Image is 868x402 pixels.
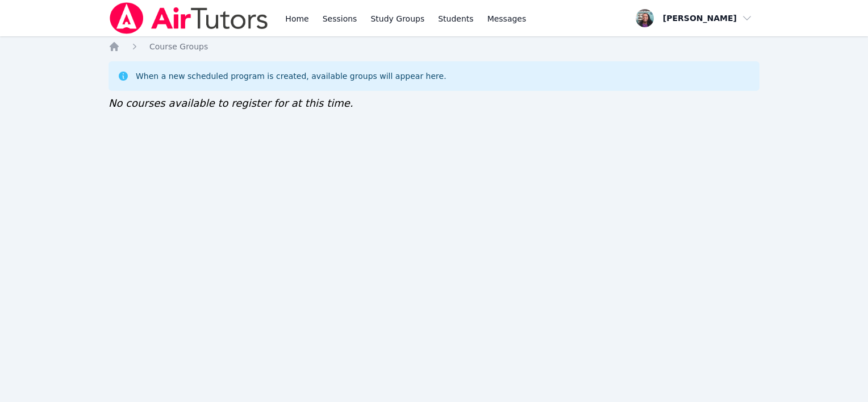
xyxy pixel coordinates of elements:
[108,2,269,34] img: Air Tutors
[149,42,208,51] span: Course Groups
[487,13,527,24] span: Messages
[149,41,208,52] a: Course Groups
[108,41,759,52] nav: Breadcrumb
[136,70,446,82] div: When a new scheduled program is created, available groups will appear here.
[108,97,353,109] span: No courses available to register for at this time.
